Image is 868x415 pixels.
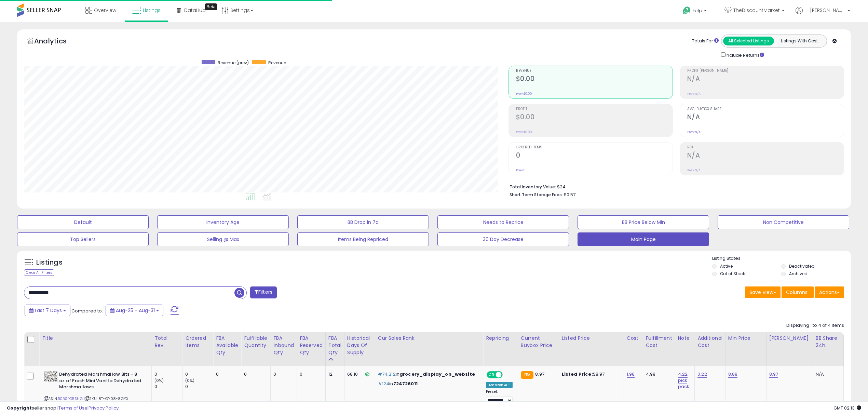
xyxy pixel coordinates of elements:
[44,371,57,381] img: 4123N6WcOsL._SL40_.jpg
[154,378,164,383] small: (0%)
[24,269,54,276] div: Clear All Filters
[154,335,179,349] div: Total Rev.
[143,7,161,14] span: Listings
[94,7,116,14] span: Overview
[516,75,673,84] h2: $0.00
[7,405,32,411] strong: Copyright
[678,371,690,390] a: 4.22 pick pack
[720,263,733,269] label: Active
[347,335,372,356] div: Historical Days Of Supply
[728,335,763,342] div: Min Price
[297,215,429,229] button: BB Drop in 7d
[378,381,478,387] p: in
[733,7,780,14] span: TheDIscountMarket
[745,286,781,298] button: Save View
[521,335,556,349] div: Current Buybox Price
[378,335,480,342] div: Cur Sales Rank
[687,92,701,96] small: Prev: N/A
[510,192,563,198] b: Short Term Storage Fees:
[516,130,532,134] small: Prev: $0.00
[516,69,673,73] span: Revenue
[786,289,808,296] span: Columns
[769,335,810,342] div: [PERSON_NAME]
[816,335,841,349] div: BB Share 24h.
[328,335,341,356] div: FBA Total Qty
[693,8,702,14] span: Help
[687,69,844,73] span: Profit [PERSON_NAME]
[502,372,513,378] span: OFF
[728,371,738,378] a: 8.88
[378,380,390,387] span: #124
[815,286,844,298] button: Actions
[17,215,149,229] button: Default
[58,396,83,402] a: B0BS4G5SHG
[796,7,850,22] a: Hi [PERSON_NAME]
[58,405,87,411] a: Terms of Use
[678,335,692,342] div: Note
[393,380,418,387] span: 724726011
[697,335,722,349] div: Additional Cost
[185,371,213,377] div: 0
[25,305,70,316] button: Last 7 Days
[328,371,339,377] div: 12
[627,335,640,342] div: Cost
[244,371,265,377] div: 0
[378,371,396,377] span: #74,212
[297,232,429,246] button: Items Being Repriced
[687,146,844,149] span: ROI
[89,405,119,411] a: Privacy Policy
[833,405,861,411] span: 2025-09-9 02:13 GMT
[71,308,103,314] span: Compared to:
[687,75,844,84] h2: N/A
[697,371,707,378] a: 0.22
[347,371,370,377] div: 68.10
[378,371,478,377] p: in
[516,107,673,111] span: Profit
[34,36,80,48] h5: Analytics
[487,372,496,378] span: ON
[789,263,815,269] label: Deactivated
[578,215,709,229] button: BB Price Below Min
[486,389,513,405] div: Preset:
[564,191,575,198] span: $0.57
[516,92,532,96] small: Prev: $0.00
[687,130,701,134] small: Prev: N/A
[535,371,544,377] span: 8.97
[774,37,825,45] button: Listings With Cost
[250,286,277,298] button: Filters
[578,232,709,246] button: Main Page
[521,371,533,379] small: FBA
[510,184,556,190] b: Total Inventory Value:
[185,384,213,390] div: 0
[516,151,673,161] h2: 0
[7,405,119,412] div: seller snap | |
[782,286,814,298] button: Columns
[687,168,701,172] small: Prev: N/A
[769,371,778,378] a: 8.97
[42,335,149,342] div: Title
[718,215,849,229] button: Non Competitive
[804,7,845,14] span: Hi [PERSON_NAME]
[723,37,774,45] button: All Selected Listings
[720,271,745,277] label: Out of Stock
[154,371,182,377] div: 0
[712,255,851,262] p: Listing States:
[300,371,320,377] div: 0
[268,60,286,66] span: Revenue
[516,113,673,122] h2: $0.00
[36,258,63,267] h5: Listings
[816,371,838,377] div: N/A
[300,335,323,356] div: FBA Reserved Qty
[486,335,515,342] div: Repricing
[687,151,844,161] h2: N/A
[687,107,844,111] span: Avg. Buybox Share
[516,168,526,172] small: Prev: 0
[185,335,210,349] div: Ordered Items
[273,335,294,356] div: FBA inbound Qty
[687,113,844,122] h2: N/A
[627,371,635,378] a: 1.98
[646,335,672,349] div: Fulfillment Cost
[677,1,714,22] a: Help
[562,371,619,377] div: $8.97
[716,51,772,59] div: Include Returns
